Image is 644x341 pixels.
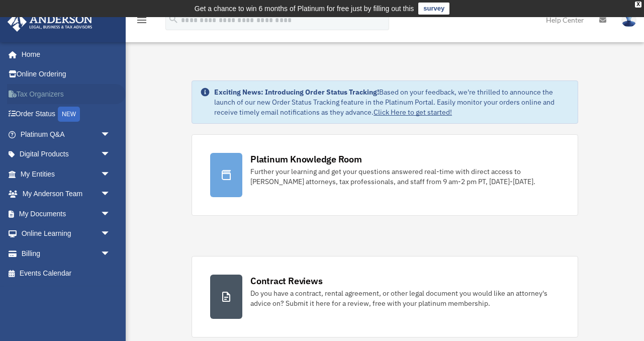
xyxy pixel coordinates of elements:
a: Billingarrow_drop_down [7,243,126,264]
div: Based on your feedback, we're thrilled to announce the launch of our new Order Status Tracking fe... [214,87,570,117]
a: Digital Productsarrow_drop_down [7,144,126,164]
strong: Exciting News: Introducing Order Status Tracking! [214,88,379,97]
span: arrow_drop_down [101,164,121,185]
img: Anderson Advisors Platinum Portal [5,12,96,32]
div: Do you have a contract, rental agreement, or other legal document you would like an attorney's ad... [250,288,560,308]
a: Platinum Q&Aarrow_drop_down [7,124,126,144]
span: arrow_drop_down [101,243,121,264]
span: arrow_drop_down [101,144,121,165]
a: My Anderson Teamarrow_drop_down [7,184,126,204]
span: arrow_drop_down [101,184,121,205]
a: Click Here to get started! [374,108,452,117]
a: Tax Organizers [7,84,126,104]
a: Online Ordering [7,64,126,84]
span: arrow_drop_down [101,124,121,145]
i: menu [136,14,148,26]
img: User Pic [621,13,636,27]
a: Order StatusNEW [7,104,126,125]
div: Further your learning and get your questions answered real-time with direct access to [PERSON_NAM... [250,166,560,187]
span: arrow_drop_down [101,224,121,244]
div: close [635,2,641,8]
div: Contract Reviews [250,275,322,287]
div: NEW [58,107,80,122]
a: Contract Reviews Do you have a contract, rental agreement, or other legal document you would like... [192,256,578,337]
span: arrow_drop_down [101,204,121,224]
a: survey [418,3,449,15]
i: search [168,14,179,25]
a: My Entitiesarrow_drop_down [7,164,126,184]
a: Events Calendar [7,264,126,284]
a: menu [136,18,148,26]
div: Get a chance to win 6 months of Platinum for free just by filling out this [195,3,414,15]
a: Home [7,44,121,64]
a: My Documentsarrow_drop_down [7,204,126,224]
a: Online Learningarrow_drop_down [7,224,126,244]
div: Platinum Knowledge Room [250,153,362,165]
a: Platinum Knowledge Room Further your learning and get your questions answered real-time with dire... [192,134,578,216]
